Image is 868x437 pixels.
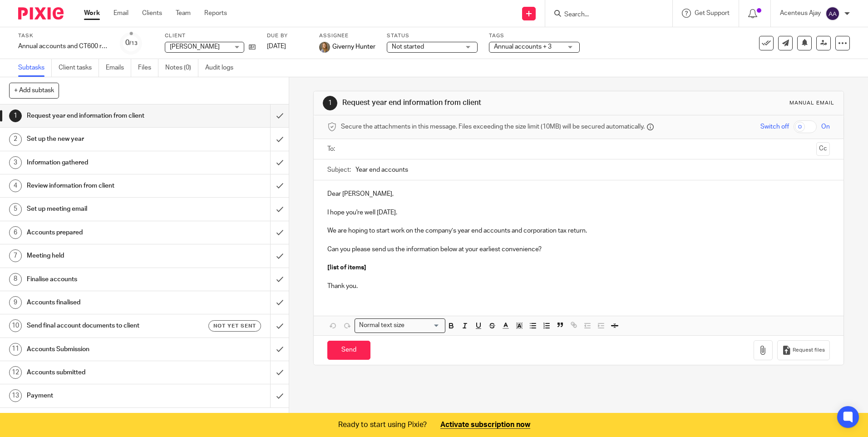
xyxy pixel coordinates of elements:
a: Notes (0) [165,59,198,77]
h1: Review information from client [27,179,183,193]
div: 2 [9,133,22,146]
p: Can you please send us the information below at your earliest convenience? [327,245,829,254]
h1: Finalise accounts [27,273,183,286]
h1: Request year end information from client [27,109,183,123]
img: svg%3E [825,6,840,21]
h1: Accounts finalised [27,296,183,309]
a: Audit logs [205,59,240,77]
div: 13 [9,389,22,402]
div: 9 [9,296,22,309]
label: To: [327,144,337,154]
div: Search for option [355,318,445,333]
span: [PERSON_NAME] [170,44,220,50]
a: Files [138,59,158,77]
img: GH%20LinkedIn%20Photo.jpg [319,42,330,53]
a: Team [176,9,191,18]
div: 10 [9,319,22,332]
a: Email [113,9,128,18]
span: Request files [793,347,825,354]
div: 8 [9,273,22,286]
button: + Add subtask [9,83,59,98]
h1: Request year end information from client [342,98,598,108]
h1: Accounts prepared [27,226,183,239]
span: [DATE] [267,43,286,50]
div: 5 [9,203,22,216]
h1: Meeting held [27,249,183,263]
small: /13 [129,41,138,46]
h1: Payment [27,389,183,402]
div: 3 [9,156,22,169]
a: Subtasks [18,59,52,77]
span: Giverny Hunter [332,42,375,51]
div: 6 [9,226,22,239]
h1: Information gathered [27,156,183,169]
h1: Set up the new year [27,132,183,146]
label: Due by [267,32,308,40]
h1: Accounts submitted [27,366,183,379]
label: Task [18,32,109,40]
p: Dear [PERSON_NAME], [327,189,829,199]
img: Pixie [18,7,64,20]
label: Assignee [319,32,375,40]
label: Status [387,32,478,40]
span: Get Support [695,10,730,16]
label: Subject: [327,165,351,174]
span: Switch off [760,122,789,131]
div: 12 [9,366,22,379]
a: Emails [106,59,131,77]
input: Send [327,341,370,360]
span: Secure the attachments in this message. Files exceeding the size limit (10MB) will be secured aut... [341,122,645,131]
div: 1 [323,96,337,110]
p: I hope you're well [DATE]. [327,208,829,217]
a: Clients [142,9,162,18]
div: 7 [9,249,22,262]
button: Cc [816,142,830,156]
strong: [list of items] [327,264,366,271]
a: Work [84,9,100,18]
p: Acenteus Ajay [780,9,821,18]
span: Normal text size [357,321,406,330]
input: Search for option [407,321,440,330]
div: Annual accounts and CT600 return [18,42,109,51]
a: Client tasks [59,59,99,77]
label: Tags [489,32,580,40]
div: 1 [9,109,22,122]
h1: Send final account documents to client [27,319,183,333]
span: Not yet sent [213,322,256,330]
div: 4 [9,179,22,192]
h1: Accounts Submission [27,343,183,356]
h1: Set up meeting email [27,202,183,216]
input: Search [563,11,645,19]
p: Thank you. [327,282,829,291]
div: 11 [9,343,22,356]
a: Reports [204,9,227,18]
p: We are hoping to start work on the company’s year end accounts and corporation tax return. [327,226,829,235]
label: Client [165,32,256,40]
span: Not started [392,44,424,50]
div: Manual email [789,99,834,107]
button: Request files [777,340,830,361]
span: Annual accounts + 3 [494,44,552,50]
div: 0 [125,38,138,48]
span: On [821,122,830,131]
